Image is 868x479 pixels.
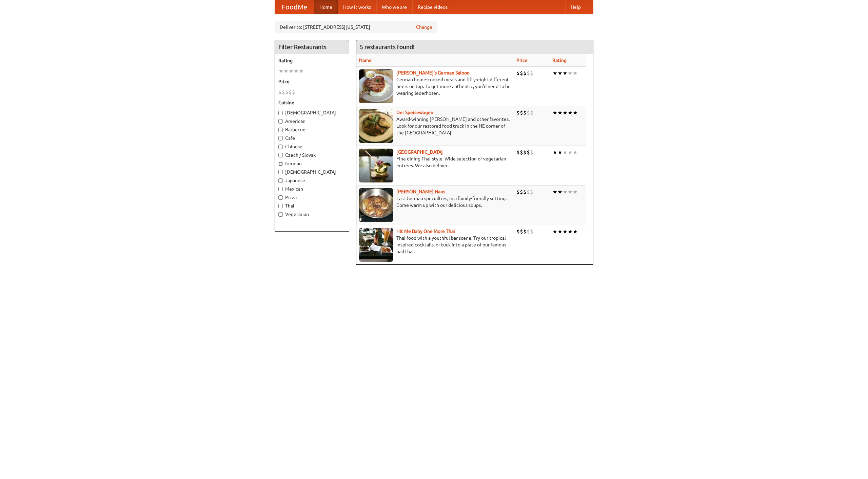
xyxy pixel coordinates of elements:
input: Pizza [278,195,283,200]
label: Mexican [278,186,346,192]
li: $ [516,188,520,196]
li: $ [516,149,520,156]
p: Thai food with a youthful bar scene. Try our tropical inspired cocktails, or tuck into a plate of... [359,235,511,255]
div: Deliver to: [STREET_ADDRESS][US_STATE] [275,21,437,33]
li: $ [520,109,523,116]
li: ★ [563,69,568,77]
a: [PERSON_NAME] Haus [396,189,445,194]
input: Chinese [278,145,283,149]
a: Name [359,58,372,63]
label: Czech / Slovak [278,152,346,158]
input: Vegetarian [278,212,283,217]
li: $ [523,69,527,77]
li: ★ [573,228,578,235]
a: Recipe videos [412,0,453,14]
img: babythai.jpg [359,228,393,262]
li: ★ [278,67,283,75]
a: [PERSON_NAME]'s German Saloon [396,70,470,75]
label: Chinese [278,143,346,150]
li: $ [523,228,527,235]
li: $ [523,188,527,196]
li: ★ [552,149,557,156]
li: ★ [552,228,557,235]
label: Vegetarian [278,211,346,218]
li: ★ [557,109,563,116]
li: $ [520,188,523,196]
label: Cafe [278,135,346,141]
label: Japanese [278,177,346,184]
li: $ [530,69,533,77]
ng-pluralize: 5 restaurants found! [360,44,415,50]
label: [DEMOGRAPHIC_DATA] [278,169,346,175]
input: German [278,161,283,166]
li: ★ [552,109,557,116]
li: ★ [568,188,573,196]
img: esthers.jpg [359,69,393,103]
li: ★ [552,188,557,196]
label: German [278,160,346,167]
li: ★ [289,67,294,75]
li: ★ [557,149,563,156]
img: satay.jpg [359,149,393,182]
li: $ [530,228,533,235]
p: East German specialties, in a family-friendly setting. Come warm up with our delicious soups. [359,195,511,209]
li: $ [523,149,527,156]
h5: Price [278,78,346,85]
li: $ [527,109,530,116]
li: ★ [573,188,578,196]
li: $ [530,109,533,116]
li: $ [278,88,282,96]
img: kohlhaus.jpg [359,188,393,222]
input: Czech / Slovak [278,153,283,157]
li: ★ [294,67,299,75]
li: $ [520,149,523,156]
li: ★ [573,149,578,156]
a: How it works [338,0,376,14]
li: ★ [563,149,568,156]
a: Who we are [376,0,412,14]
li: ★ [557,69,563,77]
label: American [278,118,346,125]
p: Fine dining Thai-style. Wide selection of vegetarian entrées. We also deliver. [359,155,511,169]
li: $ [292,88,295,96]
input: Cafe [278,136,283,140]
li: ★ [573,69,578,77]
a: Help [565,0,586,14]
label: [DEMOGRAPHIC_DATA] [278,109,346,116]
li: $ [516,109,520,116]
li: $ [285,88,289,96]
li: $ [527,228,530,235]
p: Award-winning [PERSON_NAME] and other favorites. Look for our restored food truck in the NE corne... [359,116,511,136]
li: ★ [283,67,289,75]
li: ★ [573,109,578,116]
li: $ [289,88,292,96]
li: ★ [563,188,568,196]
input: Mexican [278,187,283,191]
input: [DEMOGRAPHIC_DATA] [278,170,283,174]
a: [GEOGRAPHIC_DATA] [396,149,443,155]
label: Thai [278,202,346,209]
li: $ [516,228,520,235]
a: Home [314,0,338,14]
li: ★ [552,69,557,77]
li: ★ [568,228,573,235]
li: $ [527,188,530,196]
input: Thai [278,204,283,208]
a: Rating [552,58,567,63]
h5: Cuisine [278,99,346,106]
p: German home-cooked meals and fifty-eight different beers on tap. To get more authentic, you'd nee... [359,76,511,96]
li: ★ [568,69,573,77]
li: $ [520,69,523,77]
a: Der Speisewagen [396,110,433,115]
a: Change [416,24,432,30]
input: Japanese [278,178,283,183]
img: speisewagen.jpg [359,109,393,143]
li: $ [527,69,530,77]
a: Hit Me Baby One More Thai [396,228,455,234]
li: $ [530,149,533,156]
li: $ [520,228,523,235]
input: Barbecue [278,128,283,132]
li: ★ [568,149,573,156]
